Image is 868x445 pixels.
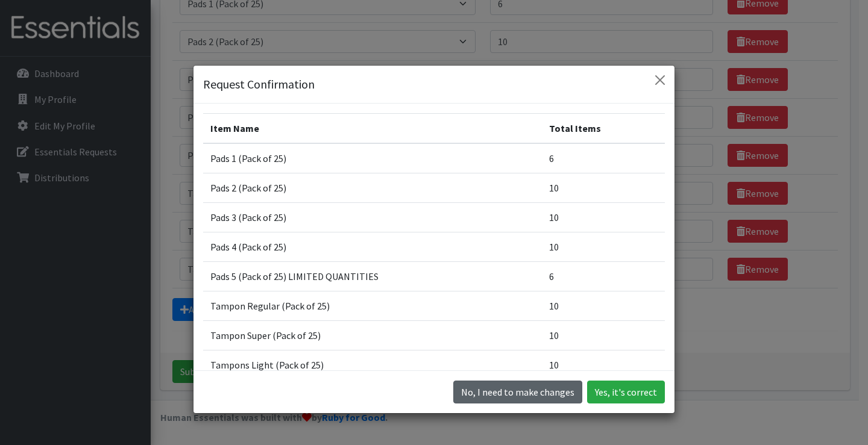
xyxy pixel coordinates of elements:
td: 6 [542,143,665,173]
td: Tampon Super (Pack of 25) [203,320,542,350]
td: Pads 4 (Pack of 25) [203,232,542,261]
h5: Request Confirmation [203,75,315,93]
td: Tampons Light (Pack of 25) [203,350,542,379]
button: Close [650,70,670,90]
td: 10 [542,350,665,379]
td: 10 [542,232,665,261]
th: Total Items [542,113,665,143]
td: 10 [542,291,665,320]
button: Yes, it's correct [587,381,665,403]
td: Pads 2 (Pack of 25) [203,173,542,202]
td: 10 [542,202,665,232]
td: Tampon Regular (Pack of 25) [203,291,542,320]
td: Pads 1 (Pack of 25) [203,143,542,173]
td: 10 [542,320,665,350]
td: 6 [542,261,665,291]
td: 10 [542,173,665,202]
td: Pads 5 (Pack of 25) LIMITED QUANTITIES [203,261,542,291]
th: Item Name [203,113,542,143]
td: Pads 3 (Pack of 25) [203,202,542,232]
button: No I need to make changes [453,381,582,403]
